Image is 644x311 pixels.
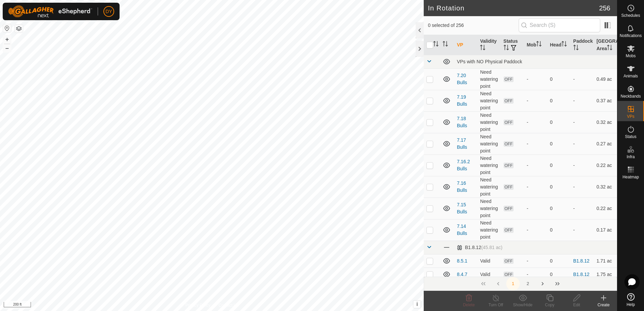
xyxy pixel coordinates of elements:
[481,245,503,250] span: (45.81 ac)
[433,42,439,47] p-sorticon: Activate to sort
[477,111,501,133] td: Need watering point
[626,155,635,159] span: Infra
[521,277,535,290] button: 2
[454,35,477,55] th: VP
[571,111,594,133] td: -
[536,42,542,47] p-sorticon: Activate to sort
[443,42,448,47] p-sorticon: Activate to sort
[8,5,92,18] img: Gallagher Logo
[457,272,467,277] a: 8.4.7
[571,35,594,55] th: Paddock
[621,13,640,18] span: Schedules
[594,111,617,133] td: 0.32 ac
[620,34,642,38] span: Notifications
[457,116,467,128] a: 7.18 Bulls
[547,35,571,55] th: Head
[547,176,571,198] td: 0
[547,198,571,219] td: 0
[504,141,514,147] span: OFF
[571,219,594,241] td: -
[504,258,514,264] span: OFF
[573,46,579,51] p-sorticon: Activate to sort
[547,111,571,133] td: 0
[594,90,617,111] td: 0.37 ac
[185,302,211,308] a: Privacy Policy
[527,97,545,104] div: -
[457,180,467,193] a: 7.16 Bulls
[547,133,571,154] td: 0
[457,258,467,264] a: 8.5.1
[457,202,467,214] a: 7.15 Bulls
[547,254,571,268] td: 0
[594,68,617,90] td: 0.49 ac
[626,54,636,58] span: Mobs
[15,25,23,33] button: Map Layers
[501,35,524,55] th: Status
[527,76,545,83] div: -
[594,254,617,268] td: 1.71 ac
[504,206,514,211] span: OFF
[504,98,514,104] span: OFF
[527,271,545,278] div: -
[594,219,617,241] td: 0.17 ac
[504,119,514,125] span: OFF
[607,46,612,51] p-sorticon: Activate to sort
[428,22,518,29] span: 0 selected of 256
[463,303,475,307] span: Delete
[571,68,594,90] td: -
[594,268,617,281] td: 1.75 ac
[590,302,617,308] div: Create
[504,163,514,168] span: OFF
[477,254,501,268] td: Valid
[547,268,571,281] td: 0
[571,133,594,154] td: -
[626,303,635,307] span: Help
[477,68,501,90] td: Need watering point
[413,301,421,308] button: i
[457,73,467,85] a: 7.20 Bulls
[477,198,501,219] td: Need watering point
[594,198,617,219] td: 0.22 ac
[536,302,563,308] div: Copy
[594,176,617,198] td: 0.32 ac
[599,3,610,13] span: 256
[3,24,11,32] button: Reset Map
[547,219,571,241] td: 0
[477,219,501,241] td: Need watering point
[527,162,545,169] div: -
[561,42,567,47] p-sorticon: Activate to sort
[594,154,617,176] td: 0.22 ac
[573,258,589,264] a: B1.8.12
[506,277,520,290] button: 1
[3,44,11,52] button: –
[457,137,467,150] a: 7.17 Bulls
[627,114,634,118] span: VPs
[504,227,514,233] span: OFF
[547,68,571,90] td: 0
[477,35,501,55] th: Validity
[617,290,644,309] a: Help
[527,227,545,234] div: -
[547,90,571,111] td: 0
[571,154,594,176] td: -
[504,46,509,51] p-sorticon: Activate to sort
[527,257,545,265] div: -
[594,133,617,154] td: 0.27 ac
[504,272,514,277] span: OFF
[477,90,501,111] td: Need watering point
[524,35,547,55] th: Mob
[416,301,418,307] span: i
[536,277,549,290] button: Next Page
[457,94,467,107] a: 7.19 Bulls
[477,268,501,281] td: Valid
[620,94,641,98] span: Neckbands
[482,302,509,308] div: Turn Off
[428,4,599,12] h2: In Rotation
[504,76,514,82] span: OFF
[547,154,571,176] td: 0
[573,272,589,277] a: B1.8.12
[527,140,545,147] div: -
[480,46,485,51] p-sorticon: Activate to sort
[457,159,470,171] a: 7.16.2 Bulls
[571,198,594,219] td: -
